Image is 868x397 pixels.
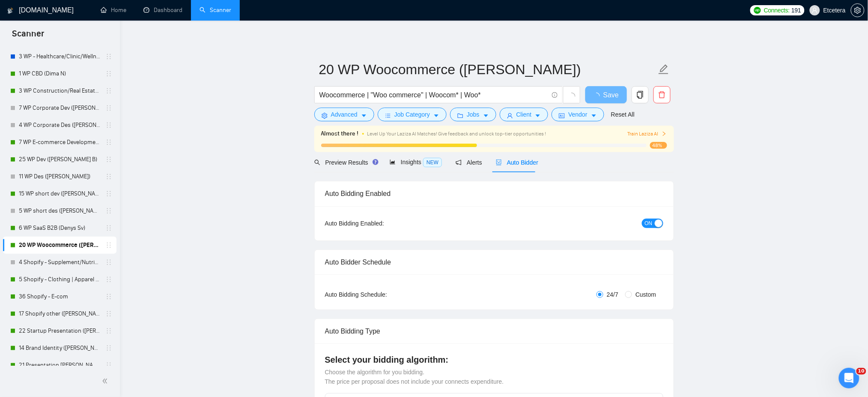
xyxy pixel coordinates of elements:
span: Insights [390,159,442,165]
span: NEW [423,158,442,167]
input: Search Freelance Jobs... [319,90,548,100]
a: 4 WP Corporate Des ([PERSON_NAME]) [19,117,100,134]
span: Advanced [331,110,358,119]
span: holder [105,139,112,146]
a: 36 Shopify - E-com [19,288,100,305]
a: 17 Shopify other ([PERSON_NAME]) [19,305,100,322]
a: homeHome [101,6,126,14]
a: 5 Shopify - Clothing | Apparel Website [19,271,100,288]
span: Job Category [394,110,430,119]
span: 191 [791,6,801,15]
span: loading [568,93,576,100]
span: holder [105,122,112,129]
span: 10 [856,368,866,375]
span: Alerts [456,159,482,166]
span: user [507,112,513,119]
span: holder [105,310,112,317]
button: setting [851,3,865,17]
span: holder [105,259,112,266]
span: Scanner [5,27,51,45]
span: holder [105,173,112,180]
span: Connects: [764,6,790,15]
span: Client [516,110,532,119]
a: 20 WP Woocommerce ([PERSON_NAME]) [19,237,100,254]
span: setting [851,7,864,14]
a: searchScanner [200,6,231,14]
span: search [314,159,320,165]
span: copy [632,91,648,99]
span: ON [645,219,653,228]
a: 3 WP Construction/Real Estate Website Development ([PERSON_NAME] B) [19,82,100,99]
span: holder [105,156,112,163]
span: Auto Bidder [496,159,538,166]
span: 48% [650,142,667,149]
span: Preview Results [314,159,376,166]
span: edit [658,64,669,75]
span: 24/7 [603,290,622,299]
span: holder [105,87,112,94]
a: 11 WP Des ([PERSON_NAME]) [19,168,100,185]
span: setting [322,112,328,119]
span: holder [105,105,112,111]
a: 6 WP SaaS B2B (Denys Sv) [19,220,100,237]
div: Auto Bidding Enabled: [325,219,438,228]
div: Auto Bidding Enabled [325,181,663,206]
button: Save [585,86,627,103]
span: info-circle [552,92,558,98]
h4: Select your bidding algorithm: [325,354,663,366]
span: user [812,7,818,13]
button: barsJob Categorycaret-down [378,108,447,121]
a: 15 WP short dev ([PERSON_NAME] B) [19,185,100,202]
span: holder [105,208,112,214]
div: Auto Bidding Type [325,319,663,343]
span: delete [654,91,670,99]
span: holder [105,70,112,77]
span: caret-down [433,112,439,119]
button: userClientcaret-down [500,108,549,121]
a: setting [851,7,865,14]
span: Choose the algorithm for you bidding. The price per proposal does not include your connects expen... [325,369,504,385]
span: holder [105,225,112,232]
span: Jobs [467,110,480,119]
a: Reset All [611,110,635,119]
a: 25 WP Dev ([PERSON_NAME] B) [19,151,100,168]
button: idcardVendorcaret-down [552,108,604,121]
img: upwork-logo.png [754,7,761,14]
button: settingAdvancedcaret-down [314,108,374,121]
span: holder [105,190,112,197]
span: holder [105,242,112,249]
span: holder [105,53,112,60]
iframe: Intercom live chat [839,368,859,388]
span: caret-down [535,112,541,119]
a: 7 WP Corporate Dev ([PERSON_NAME] B) [19,99,100,117]
span: Vendor [568,110,587,119]
span: folder [457,112,463,119]
span: holder [105,328,112,334]
span: Level Up Your Laziza AI Matches! Give feedback and unlock top-tier opportunities ! [367,131,546,137]
span: Train Laziza AI [627,130,667,138]
span: area-chart [390,159,396,165]
img: logo [7,4,13,18]
span: caret-down [361,112,367,119]
span: holder [105,345,112,352]
span: Almost there ! [321,129,359,138]
span: holder [105,362,112,369]
span: caret-down [483,112,489,119]
span: idcard [559,112,565,119]
span: right [662,131,667,136]
a: 1 WP CBD (Dima N) [19,65,100,82]
span: caret-down [591,112,597,119]
span: holder [105,293,112,300]
span: double-left [102,377,110,385]
a: 7 WP E-commerce Development ([PERSON_NAME] B) [19,134,100,151]
span: bars [385,112,391,119]
a: 14 Brand Identity ([PERSON_NAME]) [19,340,100,357]
a: 5 WP short des ([PERSON_NAME]) [19,202,100,220]
span: robot [496,159,502,165]
input: Scanner name... [319,59,656,80]
span: loading [593,93,603,99]
a: 3 WP - Healthcare/Clinic/Wellness/Beauty (Dima N) [19,48,100,65]
button: delete [653,86,671,103]
span: Save [603,90,619,100]
button: folderJobscaret-down [450,108,496,121]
